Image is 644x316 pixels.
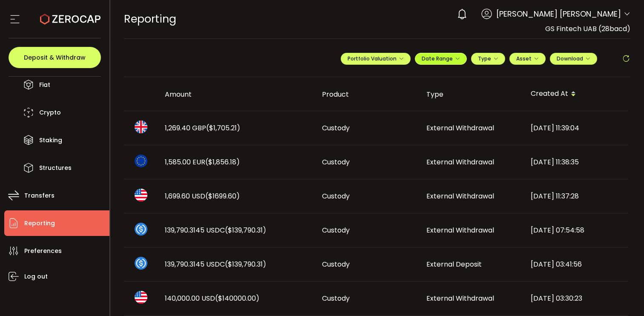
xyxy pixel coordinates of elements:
iframe: Chat Widget [601,275,644,316]
img: usd_portfolio.svg [135,189,147,201]
div: [DATE] 11:37:28 [524,191,628,201]
img: usdc_portfolio.svg [135,223,147,236]
span: ($140000.00) [215,293,259,303]
span: Preferences [24,245,62,257]
span: Staking [39,134,62,147]
button: Download [550,53,597,65]
span: Custody [322,259,350,269]
button: Type [471,53,505,65]
span: Custody [322,191,350,201]
span: 139,790.3145 USDC [165,225,266,235]
span: ($1,705.21) [206,123,240,133]
span: Crypto [39,106,61,119]
div: Created At [524,87,628,101]
span: Date Range [422,55,460,62]
span: Custody [322,123,350,133]
span: Log out [24,270,48,283]
span: 140,000.00 USD [165,293,259,303]
span: Reporting [24,217,55,230]
button: Portfolio Valuation [341,53,411,65]
button: Date Range [415,53,467,65]
button: Deposit & Withdraw [9,47,101,68]
span: ($139,790.31) [225,225,266,235]
span: ($1699.60) [205,191,240,201]
span: [PERSON_NAME] [PERSON_NAME] [496,8,621,20]
span: Portfolio Valuation [348,55,404,62]
span: 1,269.40 GBP [165,123,240,133]
div: [DATE] 11:39:04 [524,123,628,133]
span: External Withdrawal [426,157,494,167]
div: [DATE] 03:41:56 [524,259,628,269]
span: External Withdrawal [426,123,494,133]
span: Fiat [39,79,50,91]
img: gbp_portfolio.svg [135,121,147,133]
span: External Deposit [426,259,482,269]
span: Transfers [24,190,55,202]
span: Asset [516,55,532,62]
span: 139,790.3145 USDC [165,259,266,269]
span: Custody [322,157,350,167]
img: eur_portfolio.svg [135,155,147,167]
span: ($1,856.18) [205,157,240,167]
span: 1,585.00 EUR [165,157,240,167]
span: Custody [322,293,350,303]
span: External Withdrawal [426,225,494,235]
span: Reporting [124,11,176,26]
div: Type [420,89,524,99]
button: Asset [509,53,546,65]
span: 1,699.60 USD [165,191,240,201]
span: ($139,790.31) [225,259,266,269]
span: Download [557,55,590,62]
span: External Withdrawal [426,293,494,303]
img: usd_portfolio.svg [135,291,147,304]
div: [DATE] 03:30:23 [524,293,628,303]
span: Custody [322,225,350,235]
div: Amount [158,89,315,99]
span: External Withdrawal [426,191,494,201]
div: [DATE] 07:54:58 [524,225,628,235]
div: Product [315,89,420,99]
div: [DATE] 11:38:35 [524,157,628,167]
span: Structures [39,162,72,174]
img: usdc_portfolio.svg [135,257,147,270]
span: GS Fintech UAB (28bacd) [545,24,630,34]
span: Deposit & Withdraw [24,55,86,60]
span: Type [478,55,498,62]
